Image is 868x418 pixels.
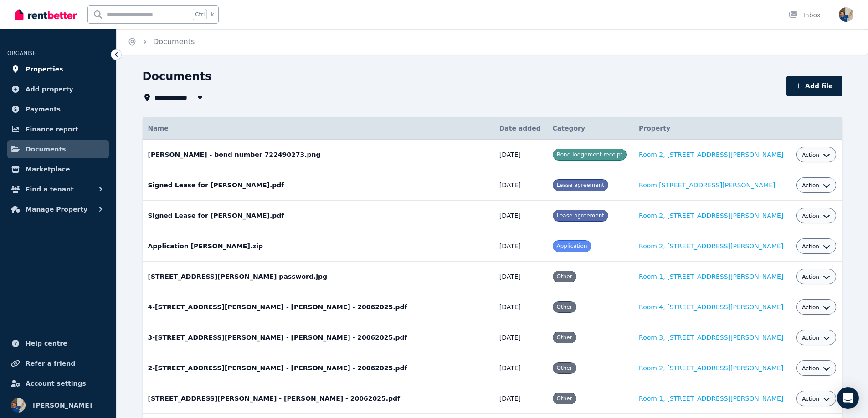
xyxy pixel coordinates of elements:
a: Room 4, [STREET_ADDRESS][PERSON_NAME] [639,303,783,311]
td: [DATE] [494,201,547,231]
a: Room 2, [STREET_ADDRESS][PERSON_NAME] [639,364,783,372]
a: Room 2, [STREET_ADDRESS][PERSON_NAME] [639,212,783,219]
td: [DATE] [494,231,547,262]
span: Action [802,212,819,220]
span: Other [557,334,572,341]
td: [DATE] [494,170,547,201]
nav: Breadcrumb [117,29,205,55]
a: Properties [7,60,109,78]
span: Action [802,395,819,403]
td: 4-[STREET_ADDRESS][PERSON_NAME] - [PERSON_NAME] - 20062025.pdf [143,292,494,322]
span: Account settings [26,378,86,389]
span: Action [802,151,819,159]
a: Room 1, [STREET_ADDRESS][PERSON_NAME] [639,395,783,402]
a: Help centre [7,334,109,353]
img: Andy Jeffery [11,398,26,413]
button: Find a tenant [7,180,109,198]
span: Refer a friend [26,358,75,369]
img: RentBetter [15,8,77,21]
button: Action [802,273,830,281]
span: Properties [26,64,63,75]
span: Other [557,395,572,402]
span: Application [557,243,587,249]
a: Room 1, [STREET_ADDRESS][PERSON_NAME] [639,273,783,280]
button: Add file [786,76,842,96]
div: Open Intercom Messenger [837,387,859,409]
td: 2-[STREET_ADDRESS][PERSON_NAME] - [PERSON_NAME] - 20062025.pdf [143,353,494,383]
a: Payments [7,100,109,118]
span: Action [802,243,819,250]
span: [PERSON_NAME] [33,400,92,411]
span: k [211,11,214,18]
a: Room 2, [STREET_ADDRESS][PERSON_NAME] [639,242,783,250]
span: ORGANISE [7,50,36,56]
span: Marketplace [26,164,70,175]
span: Action [802,334,819,342]
h1: Documents [143,69,212,84]
th: Date added [494,117,547,140]
span: Other [557,273,572,280]
span: Find a tenant [26,184,74,195]
td: [DATE] [494,353,547,383]
span: Help centre [26,338,67,349]
span: Lease agreement [557,212,604,219]
span: Name [148,125,169,132]
button: Action [802,182,830,189]
button: Action [802,304,830,311]
a: Room [STREET_ADDRESS][PERSON_NAME] [639,181,775,189]
td: 3-[STREET_ADDRESS][PERSON_NAME] - [PERSON_NAME] - 20062025.pdf [143,322,494,353]
button: Action [802,212,830,220]
td: [DATE] [494,140,547,170]
td: [STREET_ADDRESS][PERSON_NAME] - [PERSON_NAME] - 20062025.pdf [143,383,494,414]
span: Add property [26,84,73,95]
td: [DATE] [494,292,547,322]
a: Marketplace [7,160,109,178]
span: Action [802,365,819,372]
td: Signed Lease for [PERSON_NAME].pdf [143,201,494,231]
span: Other [557,365,572,371]
a: Add property [7,80,109,98]
button: Action [802,243,830,250]
td: Signed Lease for [PERSON_NAME].pdf [143,170,494,201]
td: [DATE] [494,322,547,353]
span: Other [557,304,572,310]
span: Lease agreement [557,182,604,188]
span: Payments [26,104,61,115]
img: Andy Jeffery [839,7,853,22]
a: Refer a friend [7,354,109,373]
td: Application [PERSON_NAME].zip [143,231,494,262]
span: Documents [26,144,66,155]
td: [DATE] [494,262,547,292]
span: Action [802,182,819,189]
td: [DATE] [494,383,547,414]
button: Action [802,151,830,159]
td: [PERSON_NAME] - bond number 722490273.png [143,140,494,170]
a: Documents [153,37,195,46]
span: Ctrl [193,9,207,20]
a: Account settings [7,374,109,393]
span: Bond lodgement receipt [557,151,623,158]
span: Finance report [26,124,78,135]
th: Category [547,117,634,140]
a: Room 3, [STREET_ADDRESS][PERSON_NAME] [639,334,783,341]
td: [STREET_ADDRESS][PERSON_NAME] password.jpg [143,262,494,292]
th: Property [633,117,791,140]
span: Action [802,273,819,281]
a: Finance report [7,120,109,138]
a: Room 2, [STREET_ADDRESS][PERSON_NAME] [639,151,783,158]
button: Manage Property [7,200,109,218]
button: Action [802,334,830,342]
button: Action [802,395,830,403]
span: Action [802,304,819,311]
a: Documents [7,140,109,158]
button: Action [802,365,830,372]
span: Manage Property [26,204,87,215]
div: Inbox [789,10,821,20]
